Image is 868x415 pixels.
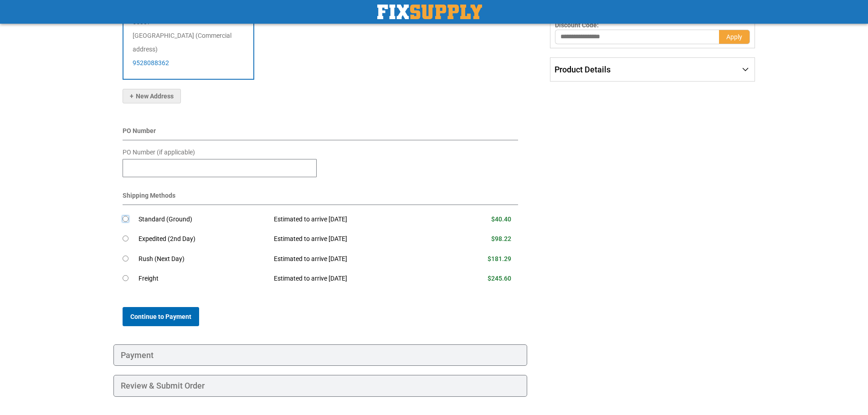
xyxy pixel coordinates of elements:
[130,92,174,100] span: New Address
[267,229,443,249] td: Estimated to arrive [DATE]
[377,5,482,19] a: store logo
[139,229,267,249] td: Expedited (2nd Day)
[113,344,528,366] div: Payment
[267,249,443,269] td: Estimated to arrive [DATE]
[139,269,267,289] td: Freight
[113,375,528,397] div: Review & Submit Order
[123,149,195,156] span: PO Number (if applicable)
[488,275,511,282] span: $245.60
[123,191,519,205] div: Shipping Methods
[726,33,742,41] span: Apply
[267,210,443,230] td: Estimated to arrive [DATE]
[123,307,199,326] button: Continue to Payment
[130,313,191,320] span: Continue to Payment
[123,89,181,103] button: New Address
[139,249,267,269] td: Rush (Next Day)
[267,269,443,289] td: Estimated to arrive [DATE]
[123,126,519,140] div: PO Number
[133,59,169,67] a: 9528088362
[491,235,511,242] span: $98.22
[377,5,482,19] img: Fix Industrial Supply
[488,255,511,262] span: $181.29
[555,21,599,29] span: Discount Code:
[555,65,611,74] span: Product Details
[491,215,511,223] span: $40.40
[719,30,750,44] button: Apply
[139,210,267,230] td: Standard (Ground)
